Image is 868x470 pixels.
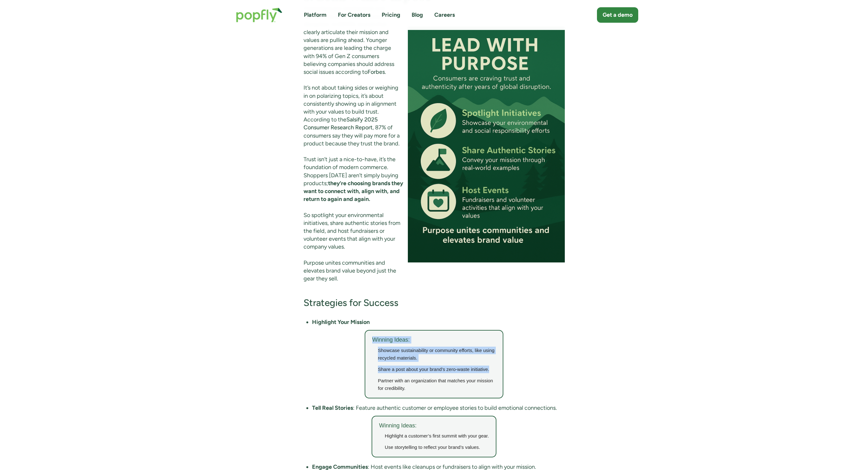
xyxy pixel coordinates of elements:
[372,336,496,344] h3: Winning Ideas:
[304,211,565,251] p: So spotlight your environmental initiatives, share authentic stories from the field, and host fun...
[367,68,385,75] a: Forbes
[312,404,353,411] strong: Tell Real Stories
[378,366,496,373] li: Share a post about your brand’s zero-waste initiative.
[378,377,496,392] li: Partner with an organization that matches your mission for credibility.
[412,11,423,19] a: Blog
[304,297,565,309] h3: Strategies for Success
[434,11,455,19] a: Careers
[304,156,565,203] p: Trust isn’t just a nice-to-have, it’s the foundation of modern commerce. Shoppers [DATE] aren’t s...
[385,432,489,440] li: Highlight a customer’s first summit with your gear.
[304,259,565,283] p: Purpose unites communities and elevates brand value beyond just the gear they sell.
[304,4,565,76] p: Consumers are craving trust and authenticity after years of global disruption. In [DATE], brands ...
[312,404,565,412] li: : Feature authentic customer or employee stories to build emotional connections.
[379,422,489,429] h3: Winning Ideas:
[338,11,370,19] a: For Creators
[385,444,489,451] li: Use storytelling to reflect your brand’s values.
[378,347,496,362] li: Showcase sustainability or community efforts, like using recycled materials.
[603,11,633,19] div: Get a demo
[230,1,289,29] a: home
[304,11,327,19] a: Platform
[304,84,565,148] p: It’s not about taking sides or weighing in on polarizing topics, it’s about consistently showing ...
[382,11,400,19] a: Pricing
[312,319,370,326] strong: Highlight Your Mission
[597,7,638,23] a: Get a demo
[304,180,403,203] strong: they’re choosing brands they want to connect with, align with, and return to again and again.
